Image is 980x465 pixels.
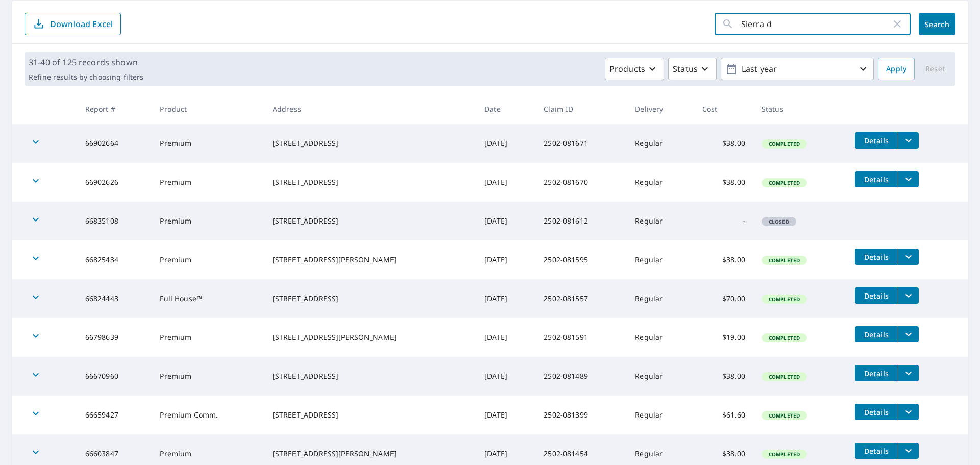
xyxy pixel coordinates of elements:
[627,163,694,202] td: Regular
[77,357,152,396] td: 66670960
[152,318,264,357] td: Premium
[273,332,469,342] div: [STREET_ADDRESS][PERSON_NAME]
[77,318,152,357] td: 66798639
[77,240,152,279] td: 66825434
[152,240,264,279] td: Premium
[694,240,753,279] td: $38.00
[29,56,143,68] p: 31-40 of 125 records shown
[694,163,753,202] td: $38.00
[29,72,143,82] p: Refine results by choosing filters
[741,10,891,38] input: Address, Report #, Claim ID, etc.
[919,13,955,35] button: Search
[738,60,857,78] p: Last year
[855,287,898,304] button: detailsBtn-66824443
[627,240,694,279] td: Regular
[627,279,694,318] td: Regular
[861,291,892,301] span: Details
[861,369,892,378] span: Details
[476,396,535,434] td: [DATE]
[694,357,753,396] td: $38.00
[694,279,753,318] td: $70.00
[861,252,892,262] span: Details
[605,58,664,80] button: Products
[77,94,152,124] th: Report #
[535,163,627,202] td: 2502-081670
[861,407,892,417] span: Details
[152,202,264,240] td: Premium
[694,94,753,124] th: Cost
[264,94,477,124] th: Address
[673,63,698,75] p: Status
[152,396,264,434] td: Premium Comm.
[152,163,264,202] td: Premium
[694,318,753,357] td: $19.00
[898,443,919,459] button: filesDropdownBtn-66603847
[152,357,264,396] td: Premium
[627,357,694,396] td: Regular
[273,449,469,459] div: [STREET_ADDRESS][PERSON_NAME]
[898,365,919,381] button: filesDropdownBtn-66670960
[861,136,892,145] span: Details
[609,63,645,75] p: Products
[50,18,113,30] p: Download Excel
[898,132,919,149] button: filesDropdownBtn-66902664
[694,124,753,163] td: $38.00
[855,365,898,381] button: detailsBtn-66670960
[855,404,898,420] button: detailsBtn-66659427
[763,451,806,458] span: Completed
[77,124,152,163] td: 66902664
[476,240,535,279] td: [DATE]
[476,163,535,202] td: [DATE]
[763,373,806,380] span: Completed
[535,318,627,357] td: 2502-081591
[476,357,535,396] td: [DATE]
[627,202,694,240] td: Regular
[535,279,627,318] td: 2502-081557
[855,132,898,149] button: detailsBtn-66902664
[898,171,919,187] button: filesDropdownBtn-66902626
[273,255,469,265] div: [STREET_ADDRESS][PERSON_NAME]
[753,94,847,124] th: Status
[77,279,152,318] td: 66824443
[535,357,627,396] td: 2502-081489
[77,163,152,202] td: 66902626
[855,326,898,342] button: detailsBtn-66798639
[627,94,694,124] th: Delivery
[535,396,627,434] td: 2502-081399
[476,318,535,357] td: [DATE]
[898,287,919,304] button: filesDropdownBtn-66824443
[273,138,469,149] div: [STREET_ADDRESS]
[627,124,694,163] td: Regular
[763,179,806,186] span: Completed
[476,202,535,240] td: [DATE]
[898,404,919,420] button: filesDropdownBtn-66659427
[763,412,806,419] span: Completed
[535,240,627,279] td: 2502-081595
[927,19,947,29] span: Search
[476,124,535,163] td: [DATE]
[273,216,469,226] div: [STREET_ADDRESS]
[763,218,795,225] span: Closed
[627,396,694,434] td: Regular
[77,202,152,240] td: 66835108
[152,279,264,318] td: Full House™
[273,177,469,187] div: [STREET_ADDRESS]
[535,124,627,163] td: 2502-081671
[861,175,892,184] span: Details
[694,202,753,240] td: -
[152,94,264,124] th: Product
[535,202,627,240] td: 2502-081612
[273,293,469,304] div: [STREET_ADDRESS]
[273,371,469,381] div: [STREET_ADDRESS]
[878,58,915,80] button: Apply
[861,446,892,456] span: Details
[763,296,806,303] span: Completed
[855,171,898,187] button: detailsBtn-66902626
[627,318,694,357] td: Regular
[763,140,806,148] span: Completed
[721,58,874,80] button: Last year
[668,58,717,80] button: Status
[273,410,469,420] div: [STREET_ADDRESS]
[898,249,919,265] button: filesDropdownBtn-66825434
[694,396,753,434] td: $61.60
